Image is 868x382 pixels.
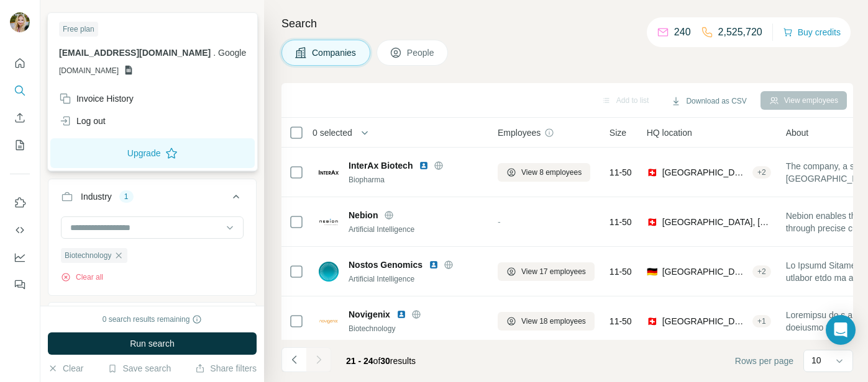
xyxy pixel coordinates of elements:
[752,266,771,277] div: + 2
[59,115,106,127] div: Log out
[610,166,632,179] span: 11-50
[10,219,30,241] button: Use Surfe API
[498,163,590,182] button: View 8 employees
[647,216,657,228] span: 🇨🇭
[65,250,111,261] span: Biotechnology
[107,362,171,375] button: Save search
[498,217,501,227] span: -
[610,265,632,278] span: 11-50
[521,167,582,178] span: View 8 employees
[610,216,632,228] span: 11-50
[10,79,30,102] button: Search
[10,273,30,296] button: Feedback
[349,209,378,221] span: Nebion
[218,48,246,58] span: Google
[498,312,595,331] button: View 18 employees
[735,355,793,367] span: Rows per page
[59,48,211,58] span: [EMAIL_ADDRESS][DOMAIN_NAME]
[349,323,483,334] div: Biotechnology
[59,92,134,105] div: Invoice History
[346,356,373,366] span: 21 - 24
[349,273,483,285] div: Artificial Intelligence
[10,246,30,269] button: Dashboard
[826,315,856,345] div: Open Intercom Messenger
[521,316,586,327] span: View 18 employees
[281,347,306,372] button: Navigate to previous page
[312,47,357,59] span: Companies
[48,362,83,375] button: Clear
[610,315,632,327] span: 11-50
[10,107,30,129] button: Enrich CSV
[313,127,352,139] span: 0 selected
[349,308,390,321] span: Novigenix
[419,161,429,171] img: LinkedIn logo
[783,24,841,41] button: Buy credits
[48,332,257,355] button: Run search
[349,159,413,172] span: InterAx Biotech
[130,337,175,350] span: Run search
[103,314,203,325] div: 0 search results remaining
[281,15,853,32] h4: Search
[10,134,30,156] button: My lists
[647,265,657,278] span: 🇩🇪
[647,166,657,179] span: 🇨🇭
[349,259,423,271] span: Nostos Genomics
[349,224,483,235] div: Artificial Intelligence
[59,22,98,37] div: Free plan
[48,11,87,22] div: New search
[61,272,103,283] button: Clear all
[319,162,339,182] img: Logo of InterAx Biotech
[674,25,691,40] p: 240
[407,47,436,59] span: People
[752,167,771,178] div: + 2
[349,174,483,185] div: Biopharma
[647,127,692,139] span: HQ location
[786,127,809,139] span: About
[319,311,339,331] img: Logo of Novigenix
[10,52,30,74] button: Quick start
[718,25,762,40] p: 2,525,720
[48,305,256,335] button: HQ location4
[662,92,755,110] button: Download as CSV
[319,212,339,232] img: Logo of Nebion
[429,260,439,270] img: LinkedIn logo
[521,266,586,277] span: View 17 employees
[647,315,657,327] span: 🇨🇭
[10,12,30,32] img: Avatar
[498,127,541,139] span: Employees
[50,138,255,168] button: Upgrade
[346,356,416,366] span: results
[119,191,134,202] div: 1
[319,262,339,282] img: Logo of Nostos Genomics
[811,354,821,366] p: 10
[216,7,264,26] button: Hide
[195,362,257,375] button: Share filters
[662,265,747,278] span: [GEOGRAPHIC_DATA]
[81,190,112,203] div: Industry
[48,182,256,216] button: Industry1
[662,216,771,228] span: [GEOGRAPHIC_DATA], [GEOGRAPHIC_DATA]
[662,315,747,327] span: [GEOGRAPHIC_DATA], [GEOGRAPHIC_DATA]
[396,309,406,319] img: LinkedIn logo
[10,192,30,214] button: Use Surfe on LinkedIn
[380,356,390,366] span: 30
[752,316,771,327] div: + 1
[59,65,119,76] span: [DOMAIN_NAME]
[373,356,381,366] span: of
[610,127,626,139] span: Size
[498,262,595,281] button: View 17 employees
[213,48,216,58] span: .
[662,166,747,179] span: [GEOGRAPHIC_DATA], [GEOGRAPHIC_DATA]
